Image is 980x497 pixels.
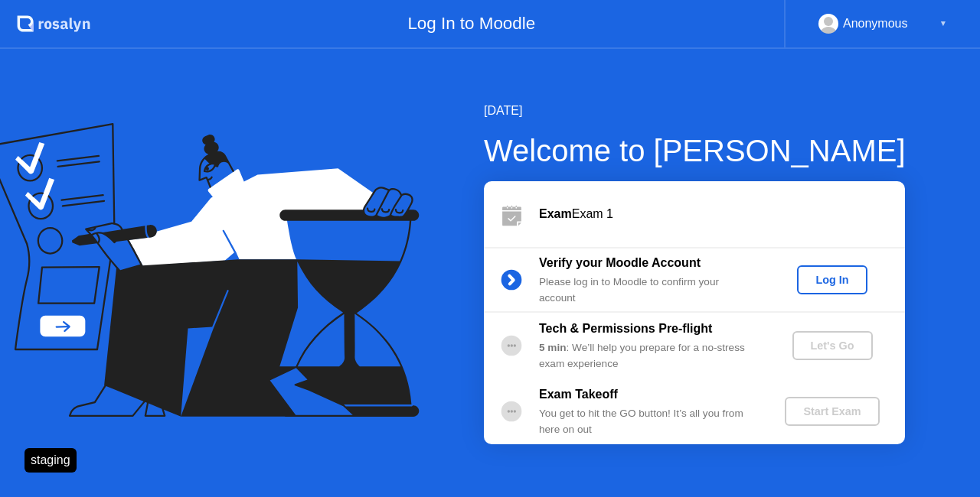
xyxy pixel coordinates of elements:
[939,14,947,34] div: ▼
[539,205,905,223] div: Exam 1
[539,274,759,306] div: Please log in to Moodle to confirm your account
[785,397,879,426] button: Start Exam
[539,207,572,220] b: Exam
[791,405,873,417] div: Start Exam
[484,128,906,174] div: Welcome to [PERSON_NAME]
[539,256,701,269] b: Verify your Moodle Account
[539,342,567,353] b: 5 min
[843,14,908,34] div: Anonymous
[24,448,77,473] div: staging
[539,322,712,335] b: Tech & Permissions Pre-flight
[484,102,906,120] div: [DATE]
[799,339,867,352] div: Let's Go
[539,406,759,437] div: You get to hit the GO button! It’s all you from here on out
[803,274,861,286] div: Log In
[539,388,618,401] b: Exam Takeoff
[797,265,867,294] button: Log In
[792,331,873,360] button: Let's Go
[539,340,759,372] div: : We’ll help you prepare for a no-stress exam experience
